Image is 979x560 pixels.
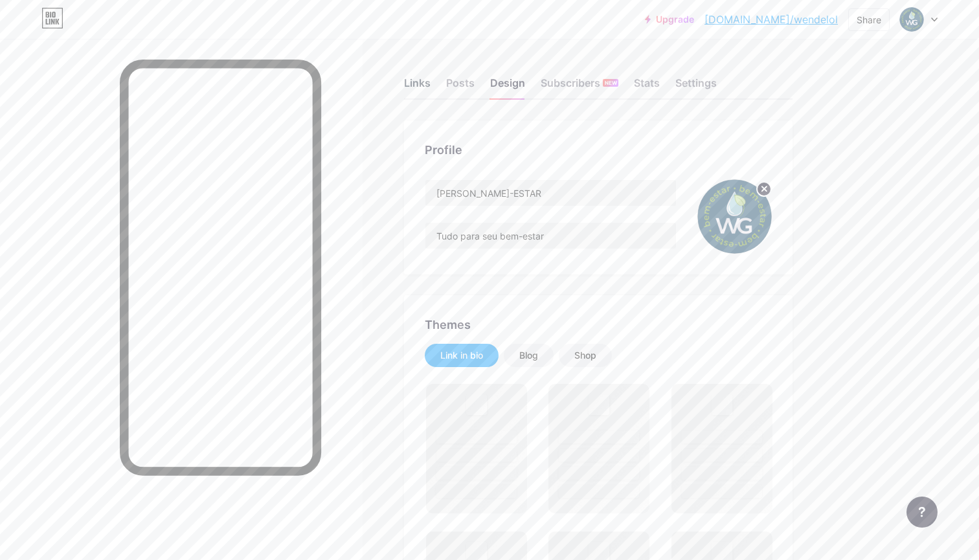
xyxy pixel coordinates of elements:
[675,75,717,98] div: Settings
[857,13,881,27] div: Share
[704,12,838,27] a: [DOMAIN_NAME]/wendelol
[645,14,694,25] a: Upgrade
[446,75,475,98] div: Posts
[519,349,538,362] div: Blog
[440,349,483,362] div: Link in bio
[425,141,772,159] div: Profile
[697,179,772,254] img: Wendel Oliveira
[634,75,660,98] div: Stats
[899,7,924,32] img: Wendel Oliveira
[404,75,431,98] div: Links
[425,223,676,249] input: Bio
[605,79,617,87] span: NEW
[541,75,618,98] div: Subscribers
[490,75,525,98] div: Design
[425,316,772,333] div: Themes
[574,349,596,362] div: Shop
[425,180,676,206] input: Name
